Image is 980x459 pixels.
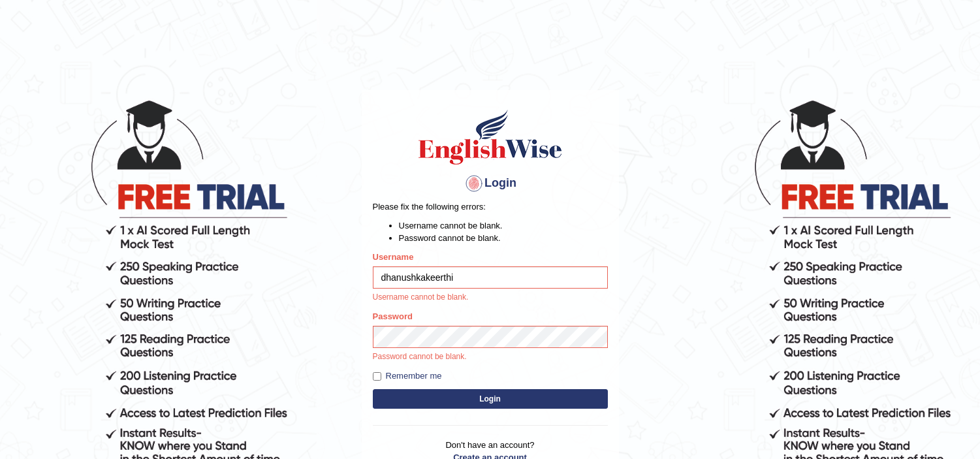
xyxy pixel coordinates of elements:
[373,351,608,363] p: Password cannot be blank.
[399,219,608,232] li: Username cannot be blank.
[373,292,608,304] p: Username cannot be blank.
[373,389,608,409] button: Login
[373,370,442,383] label: Remember me
[399,232,608,244] li: Password cannot be blank.
[373,310,413,323] label: Password
[373,200,608,213] p: Please fix the following errors:
[373,173,608,194] h4: Login
[416,108,565,166] img: Logo of English Wise sign in for intelligent practice with AI
[373,372,381,381] input: Remember me
[373,251,414,263] label: Username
